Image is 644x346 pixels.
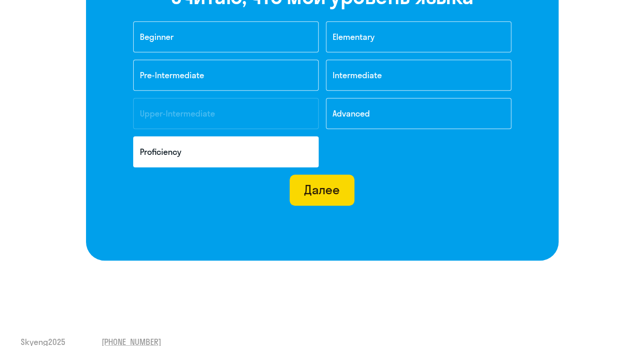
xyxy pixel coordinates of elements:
[290,175,354,206] button: Далее
[133,60,319,91] button: Pre-Intermediate
[326,98,511,129] button: Advanced
[326,60,511,91] button: Intermediate
[304,181,340,198] div: Далее
[333,108,370,119] span: Advanced
[333,32,375,42] span: Elementary
[326,21,511,52] button: Elementary
[333,70,382,80] span: Intermediate
[140,32,174,42] span: Beginner
[140,70,204,80] span: Pre-Intermediate
[133,21,319,52] button: Beginner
